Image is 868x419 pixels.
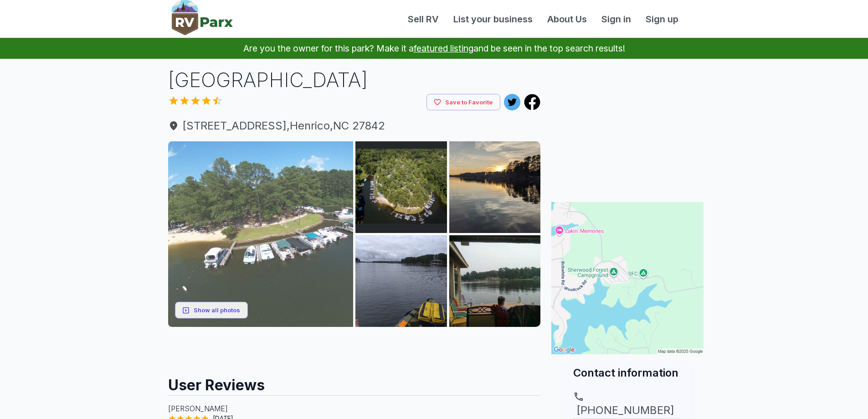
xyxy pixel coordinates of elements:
[168,403,541,414] p: [PERSON_NAME]
[540,12,594,26] a: About Us
[168,141,354,327] img: AAcXr8pk_SyZsOtOb4mm2bxNhUV_qsuZD0yBB9m1D6eDx0xcP2Zd6MzE6VkVILyEiGjwZwdOpJQm0FlcrDecjc0-mVZYeG6VG...
[551,202,704,354] img: Map for Sherwood Forest Campground
[355,235,447,327] img: AAcXr8qFK-CPXXlm0xvtE8mBEgSIFyNzFhKaJIYwM9QBWoDdpUfK-sZjfVaDACpd05GE4US1CT1B2N954AscZENGox0zvlgtF...
[168,368,541,395] h2: User Reviews
[573,391,682,419] a: [PHONE_NUMBER]
[168,118,541,134] span: [STREET_ADDRESS] , Henrico , NC 27842
[573,365,682,380] h2: Contact information
[426,94,500,111] button: Save to Favorite
[414,43,473,54] a: featured listing
[11,38,857,59] p: Are you the owner for this park? Make it a and be seen in the top search results!
[168,327,541,368] iframe: Advertisement
[446,12,540,26] a: List your business
[168,118,541,134] a: [STREET_ADDRESS],Henrico,NC 27842
[449,235,541,327] img: AAcXr8oFeMQSS687A3xJHOOIOeA7KQvw4xFOXgmtK9-7jawLFe5Bxp0WiR2ttuOR89w_R05AJiE-KO08vk3PetIjQBopzMXY5...
[168,66,541,94] h1: [GEOGRAPHIC_DATA]
[638,12,686,26] a: Sign up
[551,66,704,180] iframe: Advertisement
[175,302,248,319] button: Show all photos
[594,12,638,26] a: Sign in
[449,141,541,233] img: AAcXr8pMrhXuPwRc3inJiDUbvldnPVOXCI8kEBwp8nVe64s1xuEHVqeK-OX9Nmmkco-WIBiU4_zJ6Y0ZiX45iWWOnJLXZWCA5...
[355,141,447,233] img: AAcXr8o98vKCB2hYP2T5Lh81RfolL7Q6mZn9Z7yCSfh_zV1i6WGQLDXH3B9dREpfFf299JM7T6L1j5Xpp7TSjgzYhL9Bt7sfw...
[401,12,446,26] a: Sell RV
